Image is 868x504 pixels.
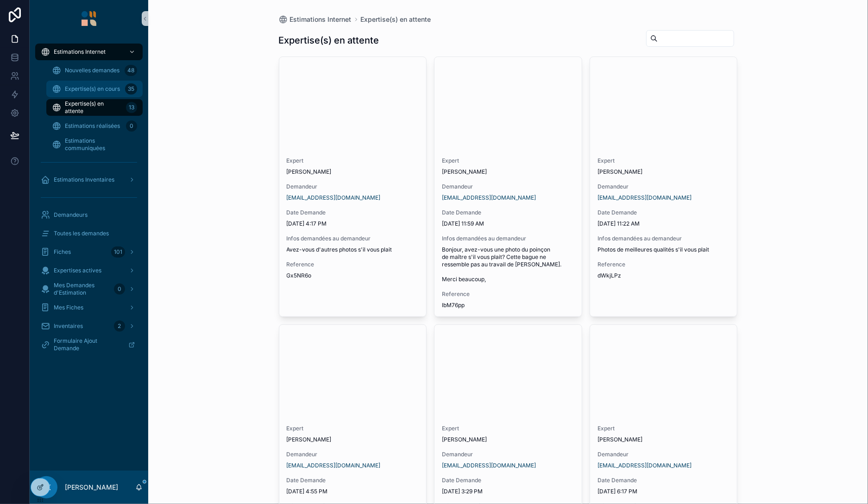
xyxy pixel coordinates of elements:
span: [PERSON_NAME] [442,436,487,443]
span: Expert [598,425,730,432]
span: Reference [287,261,419,268]
span: Demandeur [598,451,730,458]
span: Demandeur [287,451,419,458]
div: 17586191225307362222800973465838.jpg [590,57,737,146]
span: Mes Demandes d'Estimation [54,282,110,296]
span: Estimations réalisées [65,122,120,130]
span: Expertise(s) en attente [65,100,122,115]
div: 1000003064.jpg [434,325,582,414]
a: Inventaires2 [35,318,143,334]
span: [PERSON_NAME] [287,436,332,443]
span: Photos de meilleures qualités s'il vous plait [598,246,730,253]
div: 35 [125,83,137,94]
span: dWkjLPz [598,272,730,279]
span: Date Demande [287,477,419,484]
span: Reference [442,290,574,298]
div: 13 [126,102,137,113]
div: 2 [114,321,125,332]
span: [DATE] 6:17 PM [598,488,730,495]
span: Expertise(s) en cours [65,85,120,93]
a: Estimations Internet [35,44,143,60]
span: Toutes les demandes [54,230,109,237]
a: [EMAIL_ADDRESS][DOMAIN_NAME] [442,462,536,469]
div: scrollable content [30,37,148,365]
a: Estimations Internet [279,15,352,24]
span: Demandeur [442,451,574,458]
div: 1000656727.jpg [279,57,427,146]
a: Estimations communiquées [46,136,143,153]
span: Infos demandées au demandeur [287,235,419,242]
img: App logo [82,11,96,26]
span: Expertise(s) en attente [361,15,431,24]
span: Infos demandées au demandeur [442,235,574,242]
span: Expert [287,157,419,164]
a: [EMAIL_ADDRESS][DOMAIN_NAME] [287,462,381,469]
span: [DATE] 4:17 PM [287,220,419,227]
span: [DATE] 4:55 PM [287,488,419,495]
a: Expert[PERSON_NAME]Demandeur[EMAIL_ADDRESS][DOMAIN_NAME]Date Demande[DATE] 4:17 PMInfos demandées... [279,57,427,317]
span: Date Demande [598,209,730,216]
a: Expert[PERSON_NAME]Demandeur[EMAIL_ADDRESS][DOMAIN_NAME]Date Demande[DATE] 11:22 AMInfos demandée... [590,57,738,317]
span: Date Demande [598,477,730,484]
span: Demandeurs [54,211,88,219]
span: Demandeur [287,183,419,190]
span: Expert [442,425,574,432]
span: Nouvelles demandes [65,67,120,74]
span: Bonjour, avez-vous une photo du poinçon de maître s'il vous plait? Cette bague ne ressemble pas a... [442,246,574,283]
span: [DATE] 3:29 PM [442,488,574,495]
a: Mes Fiches [35,299,143,316]
a: Expert[PERSON_NAME]Demandeur[EMAIL_ADDRESS][DOMAIN_NAME]Date Demande[DATE] 11:59 AMInfos demandée... [434,57,582,317]
a: Estimations réalisées0 [46,118,143,134]
span: Estimations communiquées [65,137,133,152]
span: Estimations Inventaires [54,176,114,183]
a: Toutes les demandes [35,225,143,242]
span: Demandeur [442,183,574,190]
span: lbM76pp [442,302,574,309]
div: 0 [114,283,125,295]
a: Mes Demandes d'Estimation0 [35,281,143,297]
a: Formulaire Ajout Demande [35,336,143,353]
div: IMG_20250923_115408.jpg [434,57,582,146]
span: Reference [598,261,730,268]
span: Infos demandées au demandeur [598,235,730,242]
a: Expertise(s) en cours35 [46,81,143,97]
span: [DATE] 11:22 AM [598,220,730,227]
span: Estimations Internet [54,48,106,56]
div: 0 [126,120,137,132]
a: [EMAIL_ADDRESS][DOMAIN_NAME] [442,194,536,202]
div: 48 [125,65,137,76]
div: 1000043853.png [590,325,737,414]
a: Demandeurs [35,207,143,223]
span: Fiches [54,248,71,256]
div: 101 [111,246,125,258]
a: [EMAIL_ADDRESS][DOMAIN_NAME] [598,194,692,202]
div: IMG_20250921_123740.jpg [279,325,427,414]
span: Demandeur [598,183,730,190]
a: Expertise(s) en attente13 [46,99,143,116]
a: Nouvelles demandes48 [46,62,143,79]
span: Avez-vous d'autres photos s'il vous plait [287,246,419,253]
a: [EMAIL_ADDRESS][DOMAIN_NAME] [287,194,381,202]
span: Date Demande [287,209,419,216]
a: Estimations Inventaires [35,171,143,188]
span: Expertises actives [54,267,101,274]
span: Mes Fiches [54,304,83,311]
span: Formulaire Ajout Demande [54,337,121,352]
span: [PERSON_NAME] [442,168,487,176]
p: [PERSON_NAME] [65,483,118,492]
span: Expert [598,157,730,164]
span: Expert [442,157,574,164]
span: Date Demande [442,209,574,216]
span: Expert [287,425,419,432]
span: [DATE] 11:59 AM [442,220,574,227]
span: Date Demande [442,477,574,484]
span: Inventaires [54,322,83,330]
span: [PERSON_NAME] [287,168,332,176]
a: [EMAIL_ADDRESS][DOMAIN_NAME] [598,462,692,469]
